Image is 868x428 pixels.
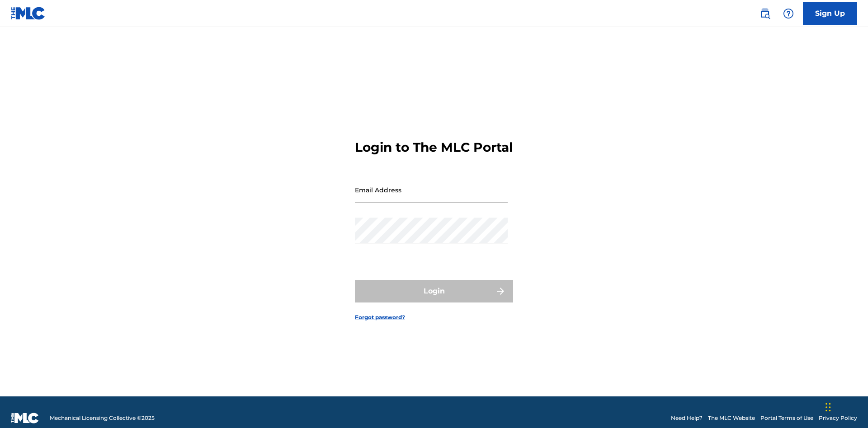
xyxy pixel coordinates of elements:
div: Help [779,5,797,23]
a: Sign Up [803,2,857,25]
h3: Login to The MLC Portal [355,140,513,155]
a: Public Search [756,5,774,23]
a: The MLC Website [708,414,755,422]
div: Drag [826,394,831,421]
span: Mechanical Licensing Collective © 2025 [50,414,155,422]
img: search [759,8,770,19]
a: Privacy Policy [819,414,857,422]
a: Portal Terms of Use [760,414,813,422]
a: Forgot password? [355,313,405,321]
img: MLC Logo [11,7,46,20]
img: logo [11,413,39,423]
a: Need Help? [671,414,703,422]
img: help [783,8,794,19]
iframe: Chat Widget [823,385,868,428]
